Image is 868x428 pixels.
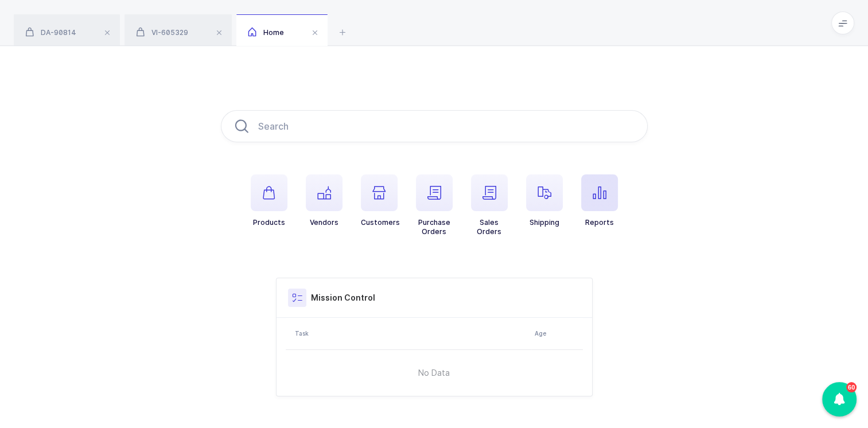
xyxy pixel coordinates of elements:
[360,356,508,390] span: No Data
[295,329,528,338] div: Task
[581,174,618,227] button: Reports
[306,174,342,227] button: Vendors
[471,174,508,236] button: SalesOrders
[535,329,579,338] div: Age
[361,174,400,227] button: Customers
[221,110,648,142] input: Search
[311,292,375,304] h3: Mission Control
[251,174,287,227] button: Products
[25,28,76,37] span: DA-90814
[136,28,188,37] span: VI-605329
[248,28,284,37] span: Home
[846,382,857,392] div: 60
[416,174,453,236] button: PurchaseOrders
[822,382,857,417] div: 60
[526,174,563,227] button: Shipping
